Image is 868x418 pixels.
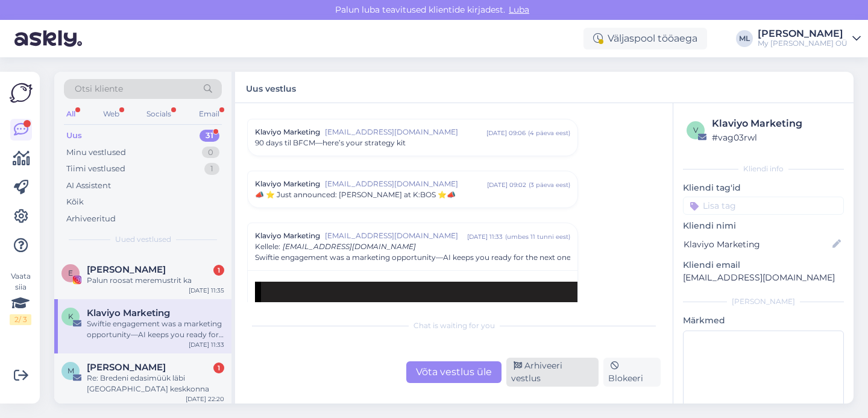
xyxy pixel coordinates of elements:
div: Kliendi info [683,163,844,174]
div: Minu vestlused [66,147,126,159]
div: [DATE] 22:20 [186,394,224,404]
div: AI Assistent [66,180,111,192]
div: Võta vestlus üle [406,361,502,383]
div: Tiimi vestlused [66,163,125,175]
div: [DATE] 09:06 [486,128,526,138]
span: M [68,366,74,375]
div: Arhiveeri vestlus [506,358,599,387]
span: Klaviyo Marketing [255,230,320,241]
img: Askly Logo [10,81,33,104]
span: [EMAIL_ADDRESS][DOMAIN_NAME] [283,242,416,251]
div: Email [197,106,222,122]
span: Eliis Nurmetalo [87,264,166,275]
span: v [693,125,698,135]
div: 1 [213,265,224,276]
span: K [68,312,74,321]
div: My [PERSON_NAME] OÜ [758,39,848,48]
p: Kliendi email [683,259,844,271]
div: Uus [66,130,82,142]
div: Väljaspool tööaega [583,28,707,49]
div: 2 / 3 [10,314,31,325]
div: Kõik [66,196,84,208]
input: Lisa nimi [684,238,830,251]
span: Klaviyo Marketing [255,127,320,138]
div: [DATE] 11:33 [189,340,224,349]
span: [EMAIL_ADDRESS][DOMAIN_NAME] [325,230,467,241]
div: ML [736,30,753,47]
div: [PERSON_NAME] [758,29,848,39]
div: Re: Bredeni edasimüük läbi [GEOGRAPHIC_DATA] keskkonna [87,373,224,394]
span: Otsi kliente [75,83,123,95]
label: Uus vestlus [246,79,296,95]
div: Socials [144,106,174,122]
span: Kellele : [255,242,280,251]
div: 1 [213,363,224,373]
div: [PERSON_NAME] [683,296,844,307]
span: Swiftie engagement was a marketing opportunity—AI keeps you ready for the next one [255,252,571,263]
div: Vaata siia [10,271,31,325]
p: Kliendi nimi [683,220,844,232]
div: Palun roosat meremustrit ka [87,275,224,286]
span: Klaviyo Marketing [255,179,320,189]
p: Märkmed [683,314,844,327]
div: Web [101,106,122,122]
span: [EMAIL_ADDRESS][DOMAIN_NAME] [325,127,486,138]
span: Luba [505,4,533,15]
span: E [68,268,73,277]
span: Klaviyo Marketing [87,308,170,318]
a: [PERSON_NAME]My [PERSON_NAME] OÜ [758,29,861,48]
span: 90 days til BFCM—here’s your strategy kit [255,138,406,148]
div: # vag03rwl [712,131,840,144]
div: 0 [202,147,219,159]
div: 1 [204,163,219,175]
div: ( 3 päeva eest ) [529,180,570,189]
div: Chat is waiting for you [247,320,661,331]
p: Kliendi tag'id [683,182,844,194]
div: ( umbes 11 tunni eest ) [505,232,570,241]
input: Lisa tag [683,197,844,215]
span: 📣 ⭐️ Just announced: [PERSON_NAME] at K:BOS ⭐📣 [255,189,456,200]
p: [EMAIL_ADDRESS][DOMAIN_NAME] [683,271,844,284]
span: Uued vestlused [115,234,171,245]
div: [DATE] 09:02 [487,180,526,189]
div: Klaviyo Marketing [712,116,840,131]
span: [EMAIL_ADDRESS][DOMAIN_NAME] [325,179,487,189]
div: All [64,106,78,122]
span: Martin Kala [87,362,166,373]
div: [DATE] 11:35 [189,286,224,295]
div: ( 4 päeva eest ) [528,128,570,138]
div: Arhiveeritud [66,213,116,225]
div: Blokeeri [603,358,661,387]
div: [DATE] 11:33 [467,232,503,241]
div: 31 [200,130,219,142]
div: Swiftie engagement was a marketing opportunity—AI keeps you ready for the next one [87,318,224,340]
